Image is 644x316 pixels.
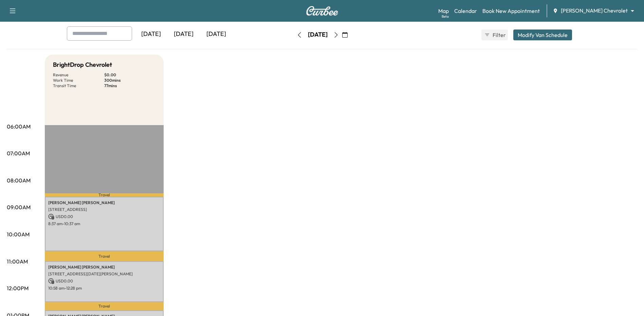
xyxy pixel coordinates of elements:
[45,193,164,196] p: Travel
[7,284,29,292] p: 12:00PM
[53,72,104,78] p: Revenue
[53,60,112,70] h5: BrightDrop Chevrolet
[48,214,160,220] p: USD 0.00
[7,257,28,265] p: 11:00AM
[104,72,155,78] p: $ 0.00
[48,278,160,284] p: USD 0.00
[454,7,477,15] a: Calendar
[48,285,160,291] p: 10:58 am - 12:28 pm
[561,7,628,15] span: [PERSON_NAME] Chevrolet
[308,31,328,39] div: [DATE]
[53,83,104,88] p: Transit Time
[481,29,508,40] button: Filter
[7,203,31,211] p: 09:00AM
[7,122,31,131] p: 06:00AM
[48,271,160,277] p: [STREET_ADDRESS][DATE][PERSON_NAME]
[48,264,160,270] p: [PERSON_NAME] [PERSON_NAME]
[482,7,540,15] a: Book New Appointment
[104,78,155,83] p: 300 mins
[442,14,449,19] div: Beta
[438,7,449,15] a: MapBeta
[48,200,160,205] p: [PERSON_NAME] [PERSON_NAME]
[45,251,164,261] p: Travel
[135,26,167,42] div: [DATE]
[48,221,160,226] p: 8:37 am - 10:37 am
[513,29,572,40] button: Modify Van Schedule
[200,26,233,42] div: [DATE]
[306,6,338,16] img: Curbee Logo
[493,31,505,39] span: Filter
[48,207,160,212] p: [STREET_ADDRESS]
[7,230,30,238] p: 10:00AM
[7,176,31,184] p: 08:00AM
[167,26,200,42] div: [DATE]
[104,83,155,88] p: 77 mins
[7,149,30,157] p: 07:00AM
[45,302,164,310] p: Travel
[53,78,104,83] p: Work Time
